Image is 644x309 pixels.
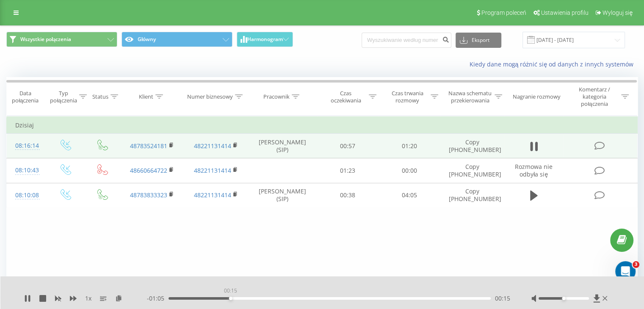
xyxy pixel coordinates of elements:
div: Numer biznesowy [187,93,233,100]
span: 00:15 [495,294,510,303]
span: 1 x [85,294,91,303]
td: Copy [PHONE_NUMBER] [440,134,504,158]
input: Wyszukiwanie według numeru [362,33,451,48]
span: Rozmowa nie odbyła się [515,163,553,178]
div: Czas trwania rozmowy [386,90,428,104]
td: 01:23 [317,158,379,183]
div: 08:10:43 [15,162,38,179]
div: Klient [139,93,153,100]
div: 08:10:08 [15,187,38,204]
button: Główny [122,32,232,47]
a: 48783524181 [130,142,167,150]
span: - 01:05 [147,294,169,303]
div: Komentarz / kategoria połączenia [569,86,619,108]
td: 00:57 [317,134,379,158]
div: Nagranie rozmowy [513,93,561,100]
td: Copy [PHONE_NUMBER] [440,158,504,183]
a: Kiedy dane mogą różnić się od danych z innych systemów [469,60,638,68]
div: Data połączenia [7,90,44,104]
span: 3 [633,261,639,268]
span: Harmonogram [247,36,283,42]
td: 04:05 [379,183,440,207]
div: Accessibility label [229,297,232,300]
button: Harmonogram [237,32,293,47]
span: Program poleceń [481,9,526,16]
a: 48221131414 [194,166,231,174]
div: 00:15 [222,285,239,297]
td: 00:00 [379,158,440,183]
td: Copy [PHONE_NUMBER] [440,183,504,207]
td: 00:38 [317,183,379,207]
a: 48221131414 [194,142,231,150]
a: 48221131414 [194,191,231,199]
div: Pracownik [263,93,290,100]
iframe: Intercom live chat [615,261,636,281]
button: Eksport [456,33,501,48]
td: [PERSON_NAME] (SIP) [248,134,317,158]
span: Wyloguj się [603,9,633,16]
button: Wszystkie połączenia [6,32,117,47]
div: Accessibility label [562,297,565,300]
div: Czas oczekiwania [325,90,367,104]
div: Status [92,93,108,100]
div: 08:16:14 [15,138,38,154]
div: Nazwa schematu przekierowania [448,90,492,104]
span: Ustawienia profilu [541,9,589,16]
td: [PERSON_NAME] (SIP) [248,183,317,207]
a: 48783833323 [130,191,167,199]
a: 48660664722 [130,166,167,174]
td: 01:20 [379,134,440,158]
td: Dzisiaj [7,117,638,134]
div: Typ połączenia [50,90,77,104]
span: Wszystkie połączenia [20,36,71,43]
